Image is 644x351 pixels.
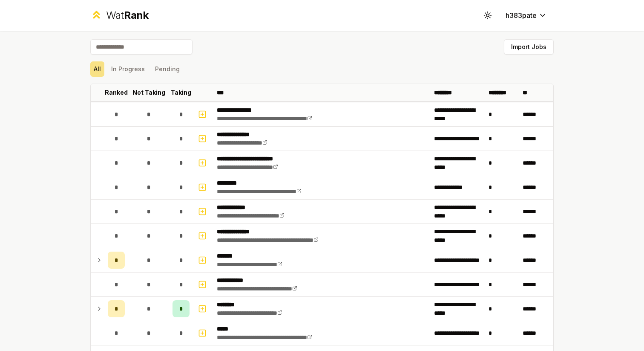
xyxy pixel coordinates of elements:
[506,10,537,20] span: h383pate
[90,9,149,22] a: WatRank
[499,8,554,23] button: h383pate
[106,9,149,22] div: Wat
[504,39,554,55] button: Import Jobs
[108,61,148,77] button: In Progress
[132,88,165,97] p: Not Taking
[105,88,128,97] p: Ranked
[90,61,104,77] button: All
[124,9,149,21] span: Rank
[171,88,191,97] p: Taking
[152,61,183,77] button: Pending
